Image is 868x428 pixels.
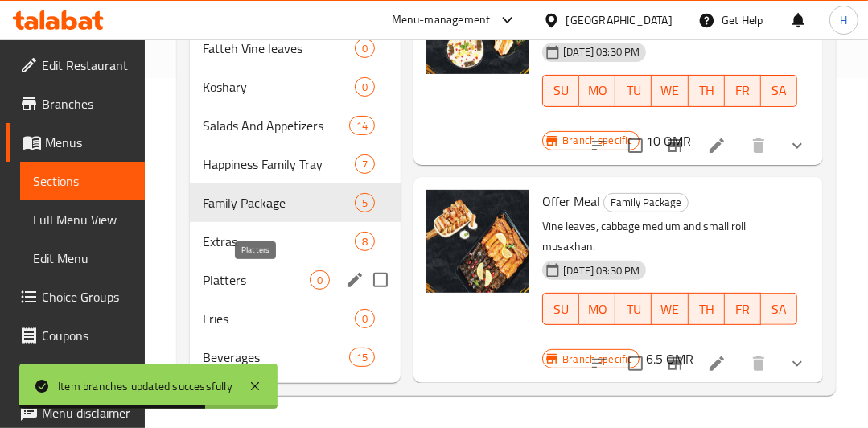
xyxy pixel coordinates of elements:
img: Offer Meal [426,190,529,293]
span: [DATE] 03:30 PM [557,263,646,278]
span: Offer Meal [542,189,600,213]
span: Beverages [203,348,349,367]
div: Happiness Family Tray7 [190,145,401,183]
span: 7 [356,157,374,172]
span: TU [622,79,645,102]
span: 0 [356,41,374,56]
div: Fries0 [190,299,401,338]
span: MO [586,79,609,102]
div: [GEOGRAPHIC_DATA] [566,11,673,29]
span: Family Package [203,193,355,212]
div: Family Package5 [190,183,401,222]
span: Family Package [604,193,688,212]
div: items [355,309,375,328]
span: Extras [203,232,355,251]
span: Branch specific [556,352,639,367]
span: FR [731,298,755,321]
a: Edit Restaurant [6,46,145,84]
a: Choice Groups [6,278,145,316]
span: TH [695,298,718,321]
button: show more [778,344,817,383]
div: items [355,39,375,58]
button: Branch-specific-item [656,126,694,165]
button: SA [761,293,797,325]
div: Fatteh Vine leaves0 [190,29,401,68]
div: items [310,270,330,290]
button: SU [542,293,579,325]
svg: Show Choices [788,354,807,373]
span: WE [658,298,681,321]
span: SA [767,298,791,321]
span: H [840,11,847,29]
a: Promotions [6,355,145,393]
div: Salads And Appetizers14 [190,106,401,145]
a: Coupons [6,316,145,355]
button: delete [739,344,778,383]
span: Platters [203,270,310,290]
div: Extras8 [190,222,401,261]
span: Choice Groups [42,287,132,307]
span: 14 [350,118,374,134]
button: show more [778,126,817,165]
span: TU [622,298,645,321]
div: items [355,77,375,97]
span: FR [731,79,755,102]
div: items [349,348,375,367]
span: Fatteh Vine leaves [203,39,355,58]
span: Koshary [203,77,355,97]
a: Branches [6,84,145,123]
span: Full Menu View [33,210,132,229]
button: Branch-specific-item [656,344,694,383]
div: Family Package [603,193,689,212]
span: Branch specific [556,133,639,148]
button: sort-choices [580,344,619,383]
button: sort-choices [580,126,619,165]
a: Sections [20,162,145,200]
span: 0 [356,80,374,95]
span: Fries [203,309,355,328]
div: Beverages15 [190,338,401,377]
span: Edit Restaurant [42,56,132,75]
a: Edit menu item [707,354,726,373]
span: SA [767,79,791,102]
span: 15 [350,350,374,365]
button: MO [579,293,615,325]
button: WE [652,293,688,325]
button: TU [615,293,652,325]
div: items [355,232,375,251]
div: items [355,193,375,212]
span: MO [586,298,609,321]
button: TH [689,75,725,107]
span: 0 [311,273,329,288]
a: Edit Menu [20,239,145,278]
div: Koshary0 [190,68,401,106]
div: Item branches updated successfully [58,377,232,395]
button: delete [739,126,778,165]
span: [DATE] 03:30 PM [557,44,646,60]
a: Full Menu View [20,200,145,239]
div: items [349,116,375,135]
button: FR [725,75,761,107]
button: TH [689,293,725,325]
span: TH [695,79,718,102]
span: Branches [42,94,132,113]
span: Happiness Family Tray [203,154,355,174]
span: Menus [45,133,132,152]
p: Vine leaves, cabbage medium and small roll musakhan. [542,216,797,257]
button: MO [579,75,615,107]
span: 0 [356,311,374,327]
button: FR [725,293,761,325]
span: Menu disclaimer [42,403,132,422]
span: Salads And Appetizers [203,116,349,135]
span: Edit Menu [33,249,132,268]
span: Coupons [42,326,132,345]
div: Menu-management [392,10,491,30]
span: 8 [356,234,374,249]
button: SA [761,75,797,107]
span: Select to update [619,129,652,163]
